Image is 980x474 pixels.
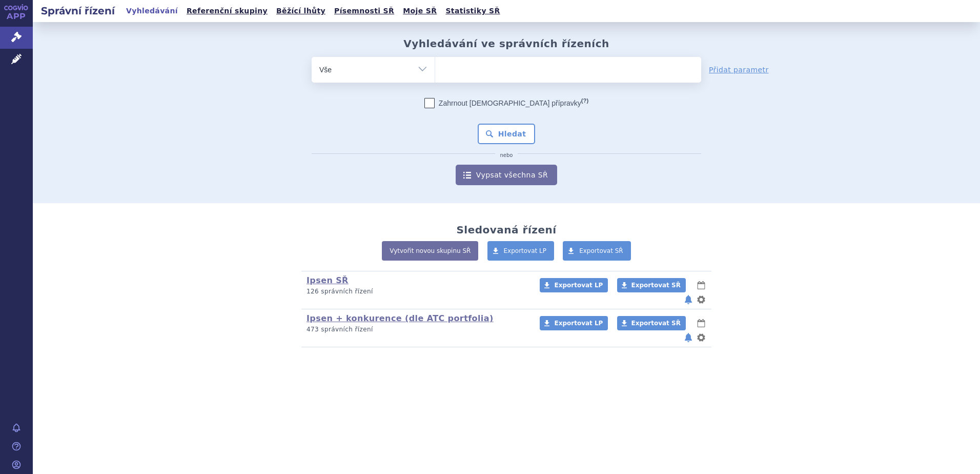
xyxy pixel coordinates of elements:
a: Ipsen SŘ [307,275,349,285]
a: Exportovat SŘ [563,241,631,261]
a: Moje SŘ [400,4,440,18]
a: Písemnosti SŘ [331,4,397,18]
a: Referenční skupiny [183,4,271,18]
i: nebo [495,152,518,159]
a: Exportovat LP [540,316,608,330]
span: Exportovat LP [554,282,603,289]
a: Exportovat LP [487,241,555,261]
a: Ipsen + konkurence (dle ATC portfolia) [307,313,494,323]
a: Vypsat všechna SŘ [456,165,557,185]
span: Exportovat SŘ [631,320,681,327]
h2: Vyhledávání ve správních řízeních [403,37,609,50]
h2: Sledovaná řízení [456,224,556,236]
button: Hledat [478,124,536,144]
p: 126 správních řízení [307,287,526,296]
button: lhůty [696,317,706,329]
span: Exportovat SŘ [631,282,681,289]
a: Exportovat SŘ [617,278,686,292]
button: notifikace [683,293,693,306]
button: lhůty [696,279,706,291]
p: 473 správních řízení [307,325,526,334]
abbr: (?) [581,97,588,104]
a: Běžící lhůty [273,4,329,18]
button: nastavení [696,331,706,344]
a: Exportovat LP [540,278,608,292]
button: notifikace [683,331,693,344]
label: Zahrnout [DEMOGRAPHIC_DATA] přípravky [424,98,588,108]
h2: Správní řízení [33,4,123,18]
a: Vyhledávání [123,4,181,18]
span: Exportovat SŘ [579,247,623,254]
a: Statistiky SŘ [442,4,503,18]
span: Exportovat LP [504,247,547,254]
a: Vytvořit novou skupinu SŘ [382,241,478,261]
button: nastavení [696,293,706,306]
span: Exportovat LP [554,320,603,327]
a: Exportovat SŘ [617,316,686,330]
a: Přidat parametr [709,65,769,75]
